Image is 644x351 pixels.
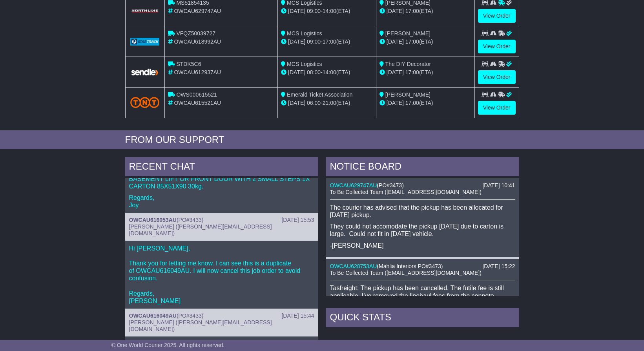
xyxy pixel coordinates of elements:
a: OWCAU616049AU [129,313,177,319]
span: [PERSON_NAME] [385,30,431,37]
div: [DATE] 15:44 [281,313,314,319]
div: - (ETA) [281,7,373,15]
div: (ETA) [379,7,471,15]
div: [DATE] 10:41 [482,182,515,189]
p: Regards, Joy [129,194,314,209]
span: PO#3473 [379,182,402,188]
a: View Order [478,70,516,84]
span: STDK5C6 [176,61,201,67]
span: [DATE] [288,100,305,106]
td: Deliveries [326,329,519,349]
p: -[PERSON_NAME] [330,242,515,249]
span: [DATE] [387,8,404,14]
span: 09:00 [307,38,321,45]
span: 14:00 [323,8,336,14]
span: The DIY Decorator [385,61,431,67]
span: OWCAU618992AU [174,38,221,45]
div: NOTICE BOARD [326,157,519,178]
a: OWCAU628753AU [330,263,377,269]
span: Mahlia Interiors PO#3473 [379,263,441,269]
div: (ETA) [379,99,471,107]
span: 06:00 [307,100,321,106]
img: GetCarrierServiceLogo [130,38,160,46]
a: View Order [478,9,516,23]
span: OWCAU612937AU [174,69,221,75]
div: (ETA) [379,68,471,77]
span: 21:00 [323,100,336,106]
p: The courier has advised that the pickup has been allocated for [DATE] pickup. [330,204,515,219]
p: Hi [PERSON_NAME], Thank you for letting me know. I can see this is a duplicate of OWCAU616049AU. ... [129,245,314,305]
img: GetCarrierServiceLogo [130,9,160,13]
span: MCS Logistics [287,30,322,37]
div: RECENT CHAT [125,157,318,178]
a: View Order [478,40,516,53]
span: © One World Courier 2025. All rights reserved. [111,342,225,348]
span: [DATE] [288,38,305,45]
span: OWCAU615521AU [174,100,221,106]
span: [DATE] [387,69,404,75]
a: View Order [478,101,516,115]
a: OWCAU629747AU [330,182,377,188]
div: ( ) [129,217,314,223]
span: 08:00 [307,69,321,75]
p: Tasfreight: The pickup has been cancelled. The futile fee is still applicable. I’ve removed the l... [330,284,515,314]
div: ( ) [330,182,515,189]
img: GetCarrierServiceLogo [130,68,160,76]
span: 17:00 [405,69,419,75]
div: FROM OUR SUPPORT [125,134,519,146]
div: (ETA) [379,38,471,46]
span: 17:00 [405,8,419,14]
div: [DATE] 15:22 [482,263,515,270]
span: [DATE] [387,100,404,106]
span: To Be Collected Team ([EMAIL_ADDRESS][DOMAIN_NAME]) [330,189,482,195]
div: Quick Stats [326,308,519,329]
span: 17:00 [405,100,419,106]
span: 17:00 [323,38,336,45]
div: - (ETA) [281,68,373,77]
span: [PERSON_NAME] ([PERSON_NAME][EMAIL_ADDRESS][DOMAIN_NAME]) [129,319,272,332]
span: [DATE] [288,8,305,14]
span: OWCAU629747AU [174,8,221,14]
span: [DATE] [288,69,305,75]
span: Emerald Ticket Association [287,91,352,98]
span: 14:00 [323,69,336,75]
span: [DATE] [387,38,404,45]
span: OWS000615521 [176,91,217,98]
div: [DATE] 15:53 [281,217,314,223]
span: 17:00 [405,38,419,45]
span: [PERSON_NAME] [385,91,431,98]
span: 09:00 [307,8,321,14]
span: [PERSON_NAME] ([PERSON_NAME][EMAIL_ADDRESS][DOMAIN_NAME]) [129,223,272,236]
span: To Be Collected Team ([EMAIL_ADDRESS][DOMAIN_NAME]) [330,270,482,276]
a: OWCAU616053AU [129,217,177,223]
div: ( ) [129,313,314,319]
span: MCS Logistics [287,61,322,67]
img: TNT_Domestic.png [130,97,160,108]
span: VFQZ50039727 [176,30,215,37]
span: PO#3433 [179,217,202,223]
div: - (ETA) [281,38,373,46]
div: ( ) [330,263,515,270]
span: PO#3433 [179,313,202,319]
p: They could not accomodate the pickup [DATE] due to carton is large. Could not fit in [DATE] vehicle. [330,223,515,238]
div: - (ETA) [281,99,373,107]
